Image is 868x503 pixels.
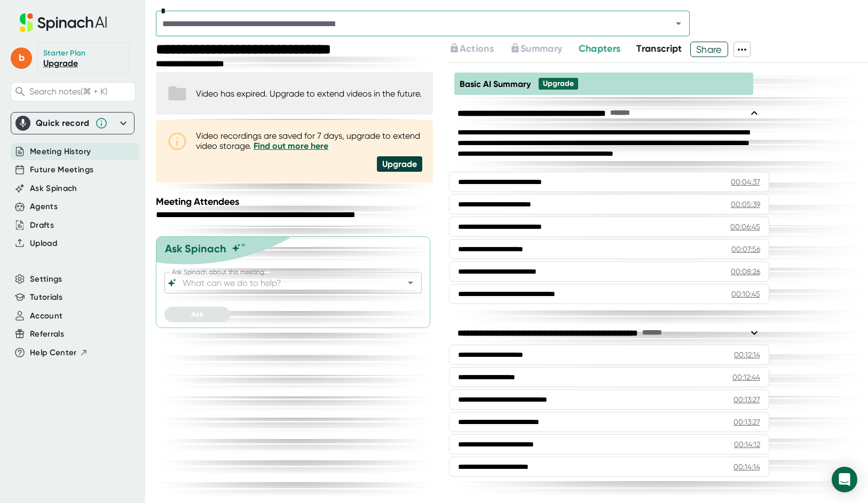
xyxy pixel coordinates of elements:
[731,199,760,210] div: 00:05:39
[36,118,90,129] div: Quick record
[165,242,226,255] div: Ask Spinach
[520,43,562,54] span: Summary
[156,196,436,207] div: Meeting Attendees
[579,43,621,54] span: Chapters
[377,156,422,172] div: Upgrade
[30,347,77,359] span: Help Center
[403,275,418,290] button: Open
[449,42,494,56] button: Actions
[510,42,562,56] button: Summary
[15,113,130,134] div: Quick record
[730,221,760,232] div: 00:06:45
[460,43,494,54] span: Actions
[180,275,387,290] input: What can we do to help?
[636,42,682,56] button: Transcript
[30,237,57,250] button: Upload
[254,141,328,151] a: Find out more here
[731,289,760,299] div: 00:10:45
[690,42,728,57] button: Share
[30,273,62,285] button: Settings
[733,461,760,472] div: 00:14:14
[196,131,422,151] div: Video recordings are saved for 7 days, upgrade to extend video storage.
[832,467,857,492] div: Open Intercom Messenger
[731,266,760,277] div: 00:08:26
[733,417,760,427] div: 00:13:27
[30,310,62,322] button: Account
[579,42,621,56] button: Chapters
[164,307,230,322] button: Ask
[734,439,760,450] div: 00:14:12
[731,177,760,187] div: 00:04:37
[30,201,58,213] button: Agents
[43,49,86,58] div: Starter Plan
[691,40,728,59] span: Share
[30,182,77,195] button: Ask Spinach
[543,79,574,89] div: Upgrade
[734,349,760,360] div: 00:12:14
[30,347,88,359] button: Help Center
[30,328,64,340] button: Referrals
[731,244,760,254] div: 00:07:56
[671,16,686,31] button: Open
[43,58,78,68] a: Upgrade
[449,42,510,57] div: Upgrade to access
[733,394,760,405] div: 00:13:27
[460,79,531,89] span: Basic AI Summary
[732,372,760,382] div: 00:12:44
[30,219,54,231] button: Drafts
[11,47,32,69] span: b
[636,43,682,54] span: Transcript
[191,310,203,319] span: Ask
[29,86,107,97] span: Search notes (⌘ + K)
[30,146,91,158] button: Meeting History
[30,291,62,304] button: Tutorials
[30,164,93,176] button: Future Meetings
[196,89,422,99] div: Video has expired. Upgrade to extend videos in the future.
